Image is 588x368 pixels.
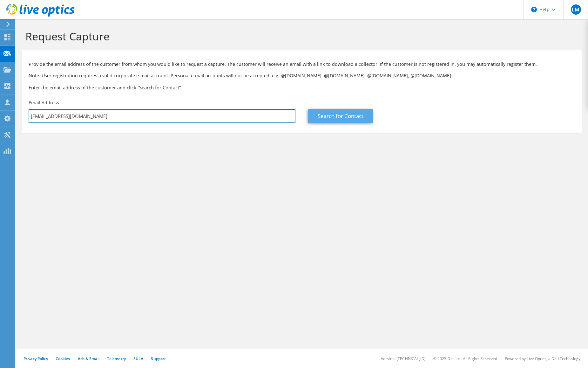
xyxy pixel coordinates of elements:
h1: Request Capture [25,30,575,43]
li: Powered by Live Optics, a Dell Technology [505,356,580,361]
a: Ads & Email [78,356,99,361]
a: Cookies [56,356,70,361]
span: LM [571,4,581,15]
h3: Enter the email address of the customer and click “Search for Contact”. [29,84,575,91]
li: Version: [TECHNICAL_ID] [381,356,426,361]
svg: \n [531,7,537,12]
keeper-lock: Open Keeper Popup [286,112,294,120]
label: Email Address [29,100,59,106]
a: Privacy Policy [24,356,48,361]
a: Support [151,356,166,361]
a: Search for Contact [308,109,373,123]
a: EULA [133,356,143,361]
p: Provide the email address of the customer from whom you would like to request a capture. The cust... [29,61,575,68]
a: Telemetry [107,356,126,361]
p: Note: User registration requires a valid corporate e-mail account. Personal e-mail accounts will ... [29,72,575,79]
li: © 2025 Dell Inc. All Rights Reserved [433,356,497,361]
